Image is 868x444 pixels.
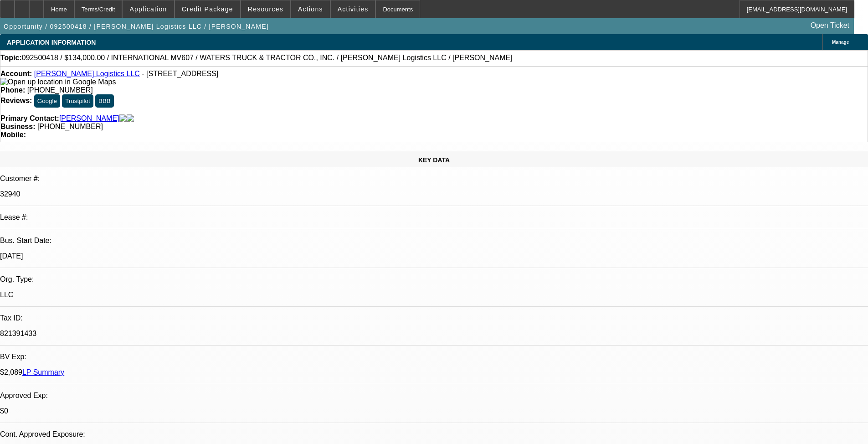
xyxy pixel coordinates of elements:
strong: Business: [0,123,35,130]
a: [PERSON_NAME] [59,114,119,123]
span: 092500418 / $134,000.00 / INTERNATIONAL MV607 / WATERS TRUCK & TRACTOR CO., INC. / [PERSON_NAME] ... [22,54,513,62]
span: Credit Package [182,5,233,13]
a: View Google Maps [0,78,116,86]
span: [PHONE_NUMBER] [27,86,93,94]
span: Actions [298,5,323,13]
button: BBB [95,94,114,108]
a: Open Ticket [807,18,853,33]
button: Application [123,0,174,18]
strong: Primary Contact: [0,114,59,123]
strong: Account: [0,70,32,77]
span: Opportunity / 092500418 / [PERSON_NAME] Logistics LLC / [PERSON_NAME] [4,23,269,30]
span: KEY DATA [418,156,450,164]
span: Resources [248,5,283,13]
strong: Phone: [0,86,25,94]
img: facebook-icon.png [119,114,127,123]
button: Resources [241,0,290,18]
span: Application [129,5,167,13]
span: - [STREET_ADDRESS] [142,70,218,77]
button: Actions [291,0,330,18]
a: LP Summary [22,368,64,376]
button: Trustpilot [62,94,93,108]
strong: Mobile: [0,131,26,139]
strong: Reviews: [0,97,32,104]
strong: Topic: [0,54,22,62]
a: [PERSON_NAME] Logistics LLC [34,70,140,77]
span: [PHONE_NUMBER] [37,123,103,130]
button: Activities [331,0,375,18]
img: linkedin-icon.png [127,114,134,123]
img: Open up location in Google Maps [0,78,116,86]
span: APPLICATION INFORMATION [7,39,96,46]
button: Google [34,94,60,108]
span: Activities [338,5,369,13]
button: Credit Package [175,0,240,18]
span: Manage [832,40,849,45]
